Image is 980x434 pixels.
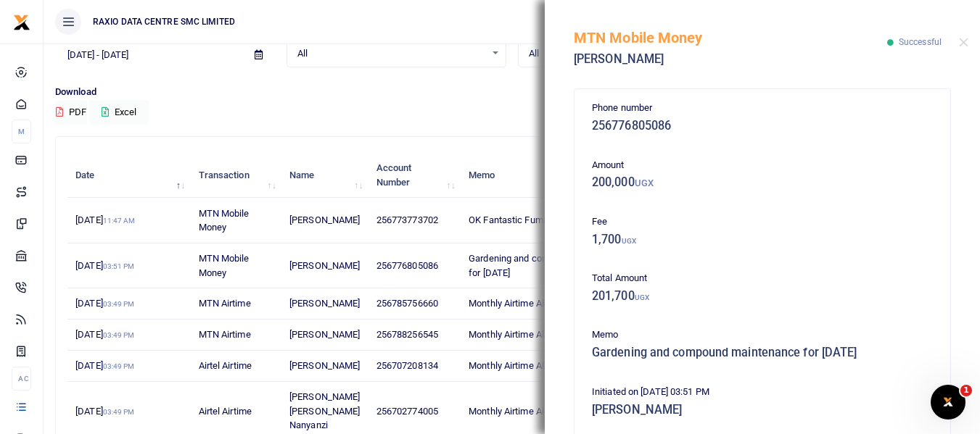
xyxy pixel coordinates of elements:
[75,260,134,271] span: [DATE]
[469,329,580,340] span: Monthly Airtime Allowance
[376,406,438,417] span: 256702774005
[289,360,360,371] span: [PERSON_NAME]
[13,16,30,27] a: logo-small logo-large logo-large
[75,406,134,417] span: [DATE]
[55,43,243,67] input: select period
[592,271,933,286] p: Total Amount
[376,329,438,340] span: 256788256545
[289,298,360,309] span: [PERSON_NAME]
[461,153,641,198] th: Memo: activate to sort column ascending
[469,360,580,371] span: Monthly Airtime Allowance
[103,300,135,308] small: 03:49 PM
[592,233,933,247] h5: 1,700
[103,217,136,225] small: 11:47 AM
[376,214,438,225] span: 256773773702
[199,360,252,371] span: Airtel Airtime
[190,153,281,198] th: Transaction: activate to sort column ascending
[289,214,360,225] span: [PERSON_NAME]
[297,46,485,61] span: All
[622,237,636,245] small: UGX
[103,262,135,270] small: 03:51 PM
[289,329,360,340] span: [PERSON_NAME]
[199,253,250,278] span: MTN Mobile Money
[592,327,933,343] p: Memo
[199,208,250,233] span: MTN Mobile Money
[289,260,360,271] span: [PERSON_NAME]
[960,385,972,396] span: 1
[469,298,580,309] span: Monthly Airtime Allowance
[592,119,933,133] h5: 256776805086
[13,14,30,31] img: logo-small
[469,214,590,225] span: OK Fantastic Fumigators LTD
[592,289,933,304] h5: 201,700
[592,158,933,173] p: Amount
[281,153,368,198] th: Name: activate to sort column ascending
[592,385,933,400] p: Initiated on [DATE] 03:51 PM
[376,260,438,271] span: 256776805086
[12,120,31,143] li: M
[199,298,251,309] span: MTN Airtime
[55,85,968,100] p: Download
[592,403,933,417] h5: [PERSON_NAME]
[75,298,134,309] span: [DATE]
[592,175,933,190] h5: 200,000
[592,101,933,116] p: Phone number
[103,408,135,416] small: 03:49 PM
[376,298,438,309] span: 256785756660
[931,385,965,420] iframe: Intercom live chat
[199,329,251,340] span: MTN Airtime
[199,406,252,417] span: Airtel Airtime
[87,15,241,28] span: RAXIO DATA CENTRE SMC LIMITED
[75,329,134,340] span: [DATE]
[55,100,87,125] button: PDF
[368,153,461,198] th: Account Number: activate to sort column ascending
[574,29,887,46] h5: MTN Mobile Money
[67,153,190,198] th: Date: activate to sort column descending
[574,52,887,67] h5: [PERSON_NAME]
[376,360,438,371] span: 256707208134
[75,214,135,225] span: [DATE]
[12,367,31,391] li: Ac
[469,406,580,417] span: Monthly Airtime Allowance
[103,362,135,370] small: 03:49 PM
[592,346,933,360] h5: Gardening and compound maintenance for [DATE]
[529,46,717,61] span: All
[103,331,135,339] small: 03:49 PM
[635,293,649,301] small: UGX
[959,38,968,47] button: Close
[469,253,632,278] span: Gardening and compound maintenance for [DATE]
[89,100,149,125] button: Excel
[289,391,360,430] span: [PERSON_NAME] [PERSON_NAME] Nanyanzi
[75,360,134,371] span: [DATE]
[899,37,942,47] span: Successful
[635,178,654,188] small: UGX
[592,214,933,230] p: Fee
